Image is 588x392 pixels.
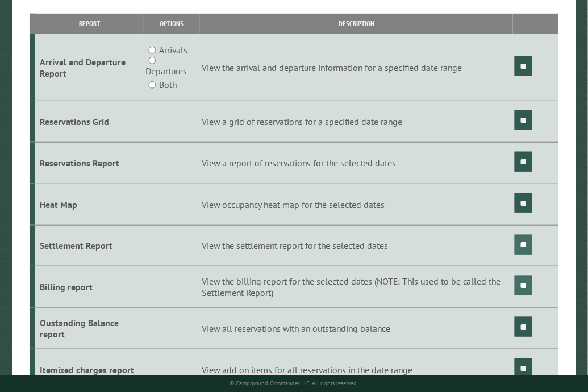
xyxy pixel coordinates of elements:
td: Settlement Report [35,225,144,266]
td: Arrival and Departure Report [35,34,144,101]
td: View all reservations with an outstanding balance [200,308,514,349]
small: © Campground Commander LLC. All rights reserved. [230,380,358,387]
label: Arrivals [159,43,187,57]
label: Both [159,78,177,91]
td: View the settlement report for the selected dates [200,225,514,266]
td: Oustanding Balance report [35,308,144,349]
th: Options [144,14,200,34]
td: View a grid of reservations for a specified date range [200,101,514,143]
th: Report [35,14,144,34]
td: View occupancy heat map for the selected dates [200,184,514,225]
td: View the arrival and departure information for a specified date range [200,34,514,101]
td: View a report of reservations for the selected dates [200,142,514,184]
th: Description [200,14,514,34]
td: Heat Map [35,184,144,225]
td: Billing report [35,266,144,308]
td: Reservations Report [35,142,144,184]
td: Reservations Grid [35,101,144,143]
label: Departures [145,64,187,78]
td: View add on items for all reservations in the date range [200,349,514,391]
td: Itemized charges report [35,349,144,391]
td: View the billing report for the selected dates (NOTE: This used to be called the Settlement Report) [200,266,514,308]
